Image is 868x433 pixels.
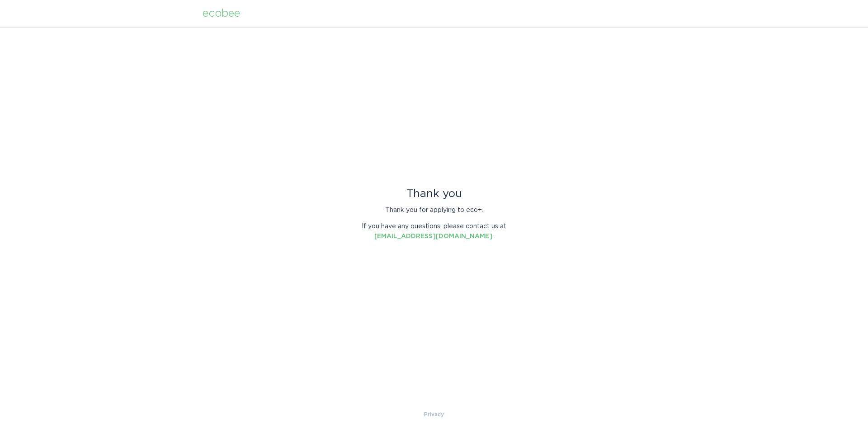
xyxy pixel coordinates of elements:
[374,233,492,240] a: [EMAIL_ADDRESS][DOMAIN_NAME]
[424,409,444,419] a: Privacy Policy & Terms of Use
[355,221,513,241] p: If you have any questions, please contact us at .
[355,189,513,199] div: Thank you
[203,9,240,19] div: ecobee
[355,205,513,215] p: Thank you for applying to eco+.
